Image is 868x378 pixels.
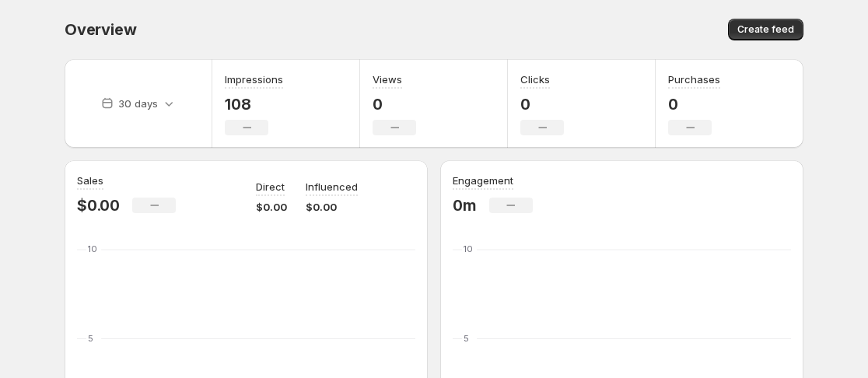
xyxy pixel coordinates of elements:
[453,173,513,188] h3: Engagement
[225,95,283,114] p: 108
[77,173,103,188] h3: Sales
[520,95,564,114] p: 0
[256,199,287,215] p: $0.00
[464,333,469,344] text: 5
[728,19,803,40] button: Create feed
[373,95,416,114] p: 0
[118,96,158,111] p: 30 days
[256,179,285,194] p: Direct
[668,72,720,87] h3: Purchases
[88,243,97,254] text: 10
[668,95,720,114] p: 0
[306,179,358,194] p: Influenced
[65,20,136,39] span: Overview
[77,196,120,215] p: $0.00
[306,199,358,215] p: $0.00
[453,196,477,215] p: 0m
[373,72,402,87] h3: Views
[464,243,473,254] text: 10
[737,23,794,36] span: Create feed
[225,72,283,87] h3: Impressions
[88,333,93,344] text: 5
[520,72,550,87] h3: Clicks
